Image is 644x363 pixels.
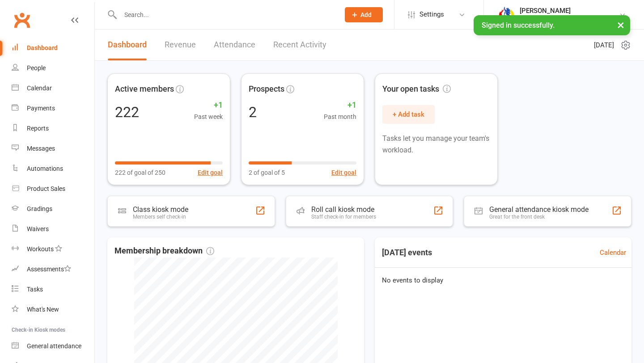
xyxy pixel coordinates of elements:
div: Assessments [27,266,71,273]
h3: [DATE] events [375,245,439,261]
div: What's New [27,306,59,313]
button: Edit goal [198,168,223,177]
span: Membership breakdown [114,245,214,257]
div: Messages [27,145,55,152]
a: Dashboard [12,38,94,58]
button: Add [345,7,383,22]
a: Automations [12,159,94,179]
a: Recent Activity [273,30,326,60]
p: Tasks let you manage your team's workload. [382,133,490,156]
span: Past month [324,112,356,122]
div: Payments [27,105,55,112]
div: Product Sales [27,185,65,192]
a: Attendance [214,30,255,60]
a: Revenue [165,30,196,60]
div: Automations [27,165,63,172]
a: Calendar [600,247,626,258]
a: What's New [12,300,94,320]
div: Staff check-in for members [311,214,376,220]
div: Class kiosk mode [133,205,188,214]
span: 222 of goal of 250 [115,168,165,177]
div: General attendance kiosk mode [489,205,589,214]
a: Workouts [12,239,94,259]
a: Clubworx [11,9,33,31]
img: thumb_image1719552652.png [497,6,515,24]
div: 222 [115,105,139,119]
div: No events to display [371,268,635,293]
div: Waivers [27,225,49,232]
span: +1 [324,99,356,112]
span: Signed in successfully. [482,21,555,30]
span: Prospects [249,83,284,96]
div: Roll call kiosk mode [311,205,376,214]
div: People [27,64,46,72]
input: Search... [118,8,333,21]
div: Gradings [27,205,52,212]
button: × [613,15,629,34]
span: Past week [194,112,223,122]
button: + Add task [382,105,435,124]
a: Payments [12,98,94,118]
a: Tasks [12,279,94,300]
a: General attendance kiosk mode [12,336,94,356]
span: Your open tasks [382,83,451,96]
span: 2 of goal of 5 [249,168,285,177]
div: Great for the front desk [489,214,589,220]
div: Dashboard [27,44,58,51]
a: Calendar [12,78,94,98]
a: Assessments [12,259,94,279]
a: Gradings [12,199,94,219]
a: Product Sales [12,179,94,199]
div: Reports [27,125,49,132]
a: Waivers [12,219,94,239]
div: [PERSON_NAME] [520,7,619,15]
a: Reports [12,118,94,139]
button: Edit goal [331,168,356,177]
div: 2 [249,105,257,119]
div: Members self check-in [133,214,188,220]
span: Add [360,11,372,18]
span: [DATE] [594,40,614,51]
span: Settings [419,4,444,25]
a: People [12,58,94,78]
a: Dashboard [108,30,147,60]
a: Messages [12,139,94,159]
div: Calendar [27,84,52,92]
span: +1 [194,99,223,112]
div: General attendance [27,342,81,350]
div: North Shore Mixed Martial Arts Club [520,15,619,23]
div: Tasks [27,286,43,293]
div: Workouts [27,245,54,253]
span: Active members [115,83,174,96]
